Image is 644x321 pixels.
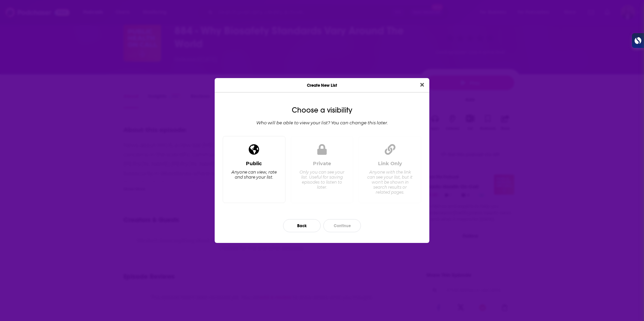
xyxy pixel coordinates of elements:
button: Continue [323,219,361,232]
button: Close [418,81,427,89]
div: Choose a visibility [220,106,424,115]
div: Anyone can view, rate and share your list. [231,170,277,180]
button: Back [283,219,321,232]
div: Create New List [215,78,429,92]
div: Link Only [378,160,402,167]
div: Anyone with the link can see your list, but it won't be shown in search results or related pages. [367,170,413,195]
div: Who will be able to view your list? You can change this later. [220,120,424,125]
div: Private [313,160,331,167]
div: Only you can see your list. Useful for saving episodes to listen to later. [299,170,345,190]
div: Public [246,160,262,167]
